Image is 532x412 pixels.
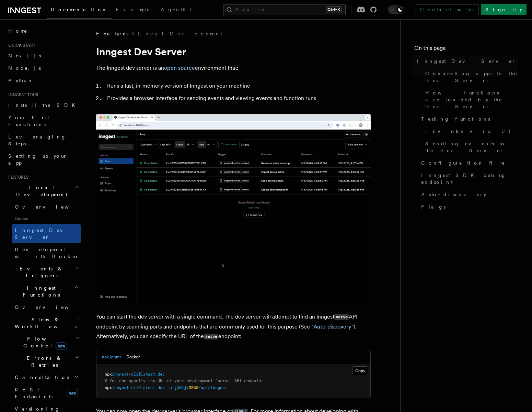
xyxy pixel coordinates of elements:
[15,406,60,412] span: Versioning
[174,385,189,390] span: [URL]:
[5,25,81,37] a: Home
[414,44,518,55] h4: On this page
[189,385,198,390] span: 3000
[421,115,490,122] span: Testing functions
[47,2,112,19] a: Documentation
[223,4,346,15] button: Search...Ctrl+K
[67,389,78,397] span: new
[12,335,76,349] span: Flow Control
[12,383,81,403] a: REST Endpointsnew
[112,385,155,390] span: inngest-cli@latest
[198,385,227,390] span: /api/inngest
[96,312,371,342] p: You can start the dev server with a single command. The dev server will attempt to find an Innges...
[5,92,38,98] span: Inngest tour
[158,372,165,377] span: dev
[112,2,157,19] a: Examples
[423,87,518,113] a: How functions are loaded by the Dev Server
[5,62,81,74] a: Node.js
[5,184,75,198] span: Local Development
[423,137,518,157] a: Sending events to the Dev Server
[5,49,81,62] a: Next.js
[12,374,71,381] span: Cancellation
[164,65,195,71] a: open source
[417,58,516,65] span: Inngest Dev Server
[12,371,81,383] button: Cancellation
[158,385,165,390] span: dev
[421,159,505,166] span: Configuration file
[102,350,121,364] button: npx (npm)
[334,314,349,320] code: serve
[51,7,107,12] span: Documentation
[418,113,518,125] a: Testing functions
[96,30,128,37] span: Features
[421,172,518,186] span: Inngest SDK debug endpoint
[5,131,81,150] a: Leveraging Steps
[5,201,81,263] div: Local Development
[12,224,81,243] a: Inngest Dev Server
[56,342,67,350] span: new
[5,263,81,282] button: Events & Triggers
[481,4,527,15] a: Sign Up
[12,316,77,330] span: Steps & Workflows
[421,191,486,198] span: Auto-discovery
[8,53,41,58] span: Next.js
[425,140,518,154] span: Sending events to the Dev Server
[8,27,27,34] span: Home
[96,63,371,73] p: The Inngest dev server is an environment that:
[15,204,85,210] span: Overview
[5,265,75,279] span: Events & Triggers
[161,7,197,12] span: AgentKit
[116,7,152,12] span: Examples
[388,5,404,14] button: Toggle dark mode
[423,67,518,87] a: Connecting apps to the Dev Server
[5,285,74,298] span: Inngest Functions
[96,114,371,301] img: Dev Server Demo
[157,2,201,19] a: AgentKit
[425,70,518,84] span: Connecting apps to the Dev Server
[15,387,53,399] span: REST Endpoints
[112,372,155,377] span: inngest-cli@latest
[5,111,81,131] a: Your first Functions
[105,93,371,103] li: Provides a browser interface for sending events and viewing events and function runs
[12,213,81,224] span: Guides
[105,372,112,377] span: npx
[12,243,81,263] a: Development with Docker
[5,150,81,169] a: Setting up your app
[414,55,518,67] a: Inngest Dev Server
[138,30,223,37] a: Local Development
[12,352,81,371] button: Errors & Retries
[423,125,518,137] a: Invoke via UI
[12,313,81,333] button: Steps & Workflows
[96,45,371,58] h1: Inngest Dev Server
[8,78,33,83] span: Python
[425,89,518,110] span: How functions are loaded by the Dev Server
[204,334,218,339] code: serve
[421,203,446,210] span: Flags
[8,102,79,108] span: Install the SDK
[105,385,112,390] span: npx
[12,201,81,213] a: Overview
[8,115,49,127] span: Your first Functions
[5,99,81,111] a: Install the SDK
[352,366,368,375] button: Copy
[126,350,140,364] button: Docker
[12,333,81,352] button: Flow Controlnew
[313,323,351,330] a: Auto-discovery
[5,181,81,201] button: Local Development
[8,153,67,166] span: Setting up your app
[418,201,518,213] a: Flags
[12,301,81,313] a: Overview
[326,6,342,13] kbd: Ctrl+K
[418,188,518,201] a: Auto-discovery
[8,65,41,71] span: Node.js
[15,247,79,259] span: Development with Docker
[418,157,518,169] a: Configuration file
[105,81,371,91] li: Runs a fast, in-memory version of Inngest on your machine
[5,282,81,301] button: Inngest Functions
[5,175,28,180] span: Features
[15,227,73,240] span: Inngest Dev Server
[416,4,478,15] a: Contact sales
[8,134,66,146] span: Leveraging Steps
[167,385,172,390] span: -u
[105,378,263,383] span: # You can specify the URL of your development `serve` API endpoint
